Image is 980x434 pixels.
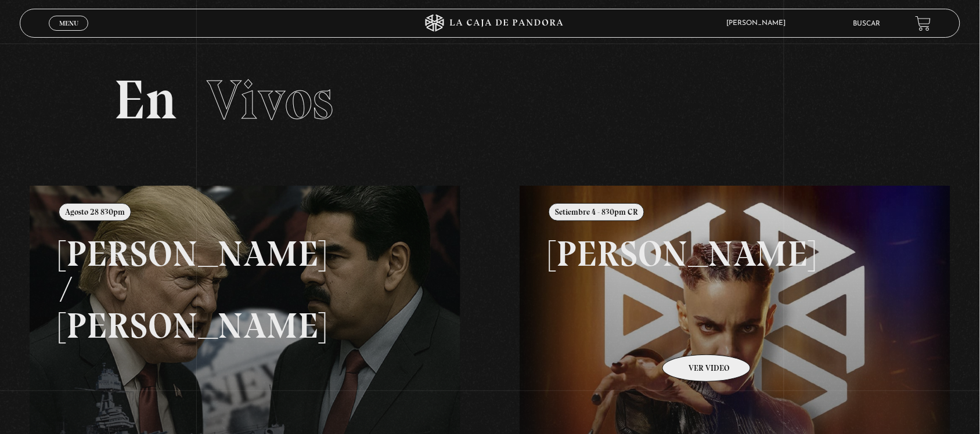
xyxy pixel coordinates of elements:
a: View your shopping cart [916,15,931,31]
h2: En [114,73,866,128]
span: Menu [59,20,78,27]
span: Cerrar [55,30,82,38]
span: [PERSON_NAME] [721,20,798,27]
a: Buscar [853,20,881,27]
span: Vivos [207,67,333,133]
